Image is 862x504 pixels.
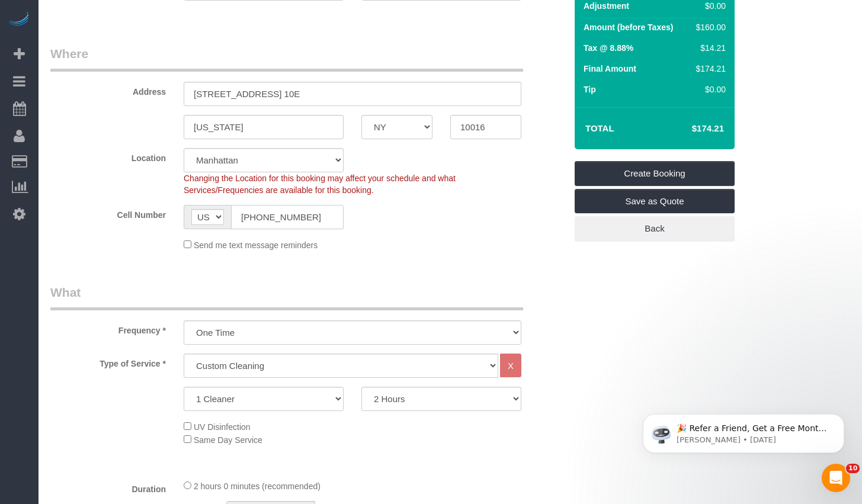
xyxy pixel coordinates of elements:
label: Tax @ 8.88% [584,42,633,54]
strong: Total [585,123,614,133]
label: Type of Service * [41,354,175,370]
span: Same Day Service [194,435,262,445]
span: Changing the Location for this booking may affect your schedule and what Services/Frequencies are... [184,174,456,195]
div: $14.21 [691,42,726,54]
label: Frequency * [41,320,175,336]
iframe: Intercom notifications message [625,389,862,472]
span: UV Disinfection [194,422,251,432]
input: Zip Code [450,115,521,139]
iframe: Intercom live chat [822,464,850,492]
img: Automaid Logo [7,12,31,28]
div: $0.00 [691,84,726,95]
input: City [184,115,344,139]
label: Amount (before Taxes) [584,21,673,33]
legend: Where [50,45,523,72]
label: Address [41,82,175,98]
a: Save as Quote [575,189,735,214]
span: 2 hours 0 minutes (recommended) [194,481,321,491]
h4: $174.21 [656,124,724,134]
label: Location [41,148,175,164]
label: Duration [41,479,175,495]
a: Back [575,216,735,241]
span: 10 [846,464,860,473]
label: Final Amount [584,63,636,75]
legend: What [50,284,523,310]
div: $160.00 [691,21,726,33]
span: Send me text message reminders [194,240,318,250]
input: Cell Number [231,205,344,229]
a: Create Booking [575,161,735,186]
label: Tip [584,84,596,95]
div: $174.21 [691,63,726,75]
label: Cell Number [41,205,175,221]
